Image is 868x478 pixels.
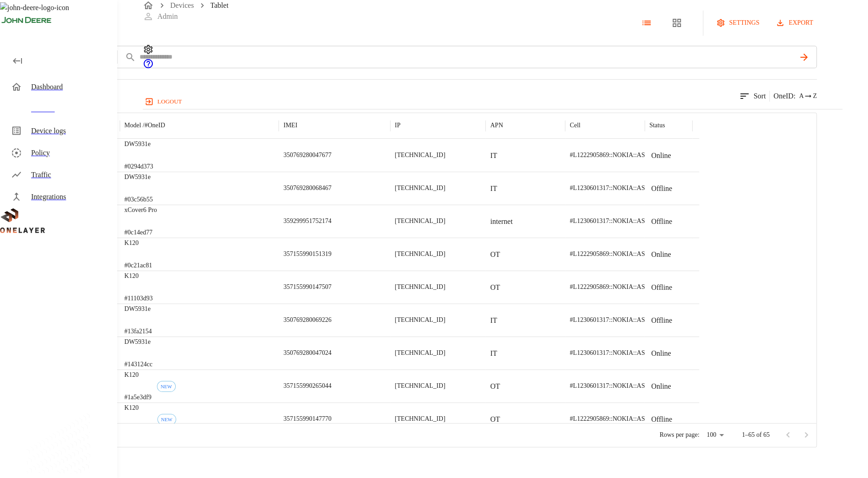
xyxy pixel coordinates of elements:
span: #L1230601317::NOKIA::ASIB [570,185,651,191]
p: IT [490,150,497,161]
p: OT [490,414,500,425]
p: 1–65 of 65 [742,430,770,440]
p: Model / [124,121,165,130]
div: First seen: 09/04/2025 01:28:01 AM [157,414,176,425]
p: DW5931e [124,337,152,347]
a: Devices [170,1,194,9]
p: #11103d93 [124,294,153,303]
p: 350769280047677 [283,151,331,160]
p: Offline [651,315,672,326]
span: #L1230601317::NOKIA::ASIB [570,316,651,323]
button: logout [143,94,185,109]
p: [TECHNICAL_ID] [395,151,445,160]
p: IMEI [283,121,297,130]
p: #1a5e3df9 [124,393,151,402]
p: internet [490,216,512,227]
p: xCover6 Pro [124,206,157,215]
p: Online [651,381,671,392]
span: #L1222905869::NOKIA::ASIB [570,152,651,158]
p: #03c56b55 [124,195,153,204]
span: Support Portal [143,63,154,71]
span: NEW [158,417,176,422]
p: K120 [124,403,152,413]
p: Cell [570,121,580,130]
p: [TECHNICAL_ID] [395,348,445,358]
p: #13fa2154 [124,327,152,336]
p: K120 [124,272,153,281]
p: [TECHNICAL_ID] [395,282,445,292]
p: 350769280047024 [283,348,331,358]
p: K120 [124,370,151,380]
p: Offline [651,282,672,293]
p: [TECHNICAL_ID] [395,414,445,424]
p: [TECHNICAL_ID] [395,315,445,325]
p: DW5931e [124,173,153,182]
div: 100 [703,429,727,442]
p: DW5931e [124,140,153,149]
p: 350769280068467 [283,184,331,193]
p: 350769280069226 [283,315,331,325]
p: APN [490,121,503,130]
p: #143124cc [124,360,152,369]
p: Online [651,249,671,260]
p: [TECHNICAL_ID] [395,250,445,259]
p: IP [395,121,400,130]
p: OT [490,381,500,392]
p: Offline [651,414,672,425]
p: 357155990265044 [283,381,331,391]
p: [TECHNICAL_ID] [395,217,445,226]
p: #0c14ed77 [124,228,157,237]
span: #L1222905869::NOKIA::ASIB [570,283,651,290]
p: 357155990151319 [283,250,331,259]
p: 357155990147770 [283,414,331,424]
p: OT [490,282,500,293]
p: #0c21ac81 [124,261,152,270]
span: #L1222905869::NOKIA::ASIB [570,250,651,257]
p: Admin [157,11,178,22]
p: Offline [651,183,672,194]
p: Offline [651,216,672,227]
span: #L1230601317::NOKIA::ASIB [570,382,651,389]
p: IT [490,315,497,326]
span: #L1222905869::NOKIA::ASIB [570,415,651,422]
p: DW5931e [124,304,152,314]
p: Rows per page: [659,430,699,440]
p: 359299951752174 [283,217,331,226]
p: IT [490,348,497,359]
p: IT [490,183,497,194]
span: #L1230601317::NOKIA::ASIB [570,217,651,224]
p: #0294d373 [124,162,153,171]
span: # OneID [145,122,165,129]
p: Online [651,348,671,359]
div: First seen: 09/25/2025 02:02:09 AM [157,381,176,392]
p: Online [651,150,671,161]
p: OT [490,249,500,260]
a: logout [143,94,842,109]
p: [TECHNICAL_ID] [395,381,445,391]
a: onelayer-support [143,63,154,71]
p: [TECHNICAL_ID] [395,184,445,193]
span: #L1230601317::NOKIA::ASIB [570,349,651,356]
p: 357155990147507 [283,282,331,292]
p: K120 [124,239,152,248]
span: NEW [157,384,175,389]
p: Status [649,121,665,130]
